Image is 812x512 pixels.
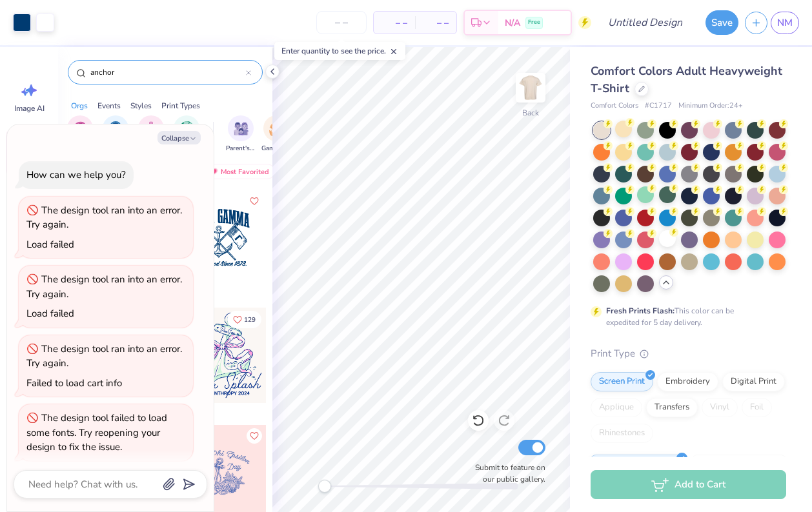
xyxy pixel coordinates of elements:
div: Screen Print [591,372,653,391]
span: 129 [244,317,256,323]
div: The design tool ran into an error. Try again. [26,204,182,231]
div: Foil [742,398,772,417]
button: filter button [101,115,130,153]
div: Print Types [161,100,200,112]
a: NM [771,12,799,34]
button: filter button [261,115,291,153]
div: How can we help you? [26,168,126,181]
span: Minimum Order: 24 + [678,101,743,112]
span: N/A [505,16,520,30]
span: Comfort Colors Adult Heavyweight T-Shirt [591,63,782,96]
div: Orgs [71,100,88,112]
img: Sorority Image [73,121,88,136]
img: Back [518,75,543,101]
div: Failed to load cart info [26,377,122,389]
div: Rhinestones [591,424,653,443]
button: filter button [226,115,256,153]
span: Comfort Colors [591,101,638,112]
div: filter for Fraternity [101,115,130,153]
div: Applique [591,398,642,417]
button: Like [247,428,262,444]
span: # C1717 [645,101,672,112]
div: Enter quantity to see the price. [274,42,405,60]
div: Load failed [26,307,74,320]
button: Save [705,10,738,35]
span: – – [423,16,449,30]
div: The design tool failed to load some fonts. Try reopening your design to fix the issue. [26,411,167,453]
strong: Fresh Prints Flash: [606,306,675,316]
div: Transfers [646,398,698,417]
div: filter for Parent's Weekend [226,115,256,153]
div: filter for Sports [174,115,199,153]
span: Image AI [14,103,45,113]
div: filter for Club [138,115,164,153]
input: Untitled Design [598,10,693,35]
div: Vinyl [702,398,738,417]
img: Fraternity Image [108,121,123,136]
img: Sports Image [179,121,194,136]
span: Free [528,18,540,27]
span: – – [381,16,407,30]
div: Print Type [591,346,786,361]
div: Embroidery [657,372,718,391]
div: The design tool ran into an error. Try again. [26,342,182,370]
label: Submit to feature on our public gallery. [468,462,545,485]
input: Try "Alpha" [89,66,246,79]
div: Accessibility label [318,480,331,493]
div: Most Favorited [202,164,275,179]
div: filter for Sorority [67,115,93,153]
div: Events [97,100,121,112]
div: Digital Print [722,372,785,391]
button: Like [227,311,261,328]
div: Styles [130,100,152,112]
div: Back [522,107,539,119]
button: Collapse [157,131,201,144]
img: Club Image [144,121,158,136]
span: Game Day [261,144,291,153]
button: filter button [174,115,199,153]
button: filter button [138,115,164,153]
div: This color can be expedited for 5 day delivery. [606,305,765,328]
div: filter for Game Day [261,115,291,153]
span: Parent's Weekend [226,144,256,153]
span: NM [777,15,793,30]
div: The design tool ran into an error. Try again. [26,273,182,300]
input: – – [316,11,367,34]
img: Game Day Image [269,121,284,136]
button: filter button [67,115,93,153]
button: Like [247,193,262,209]
img: Parent's Weekend Image [234,121,249,136]
div: Load failed [26,238,74,251]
